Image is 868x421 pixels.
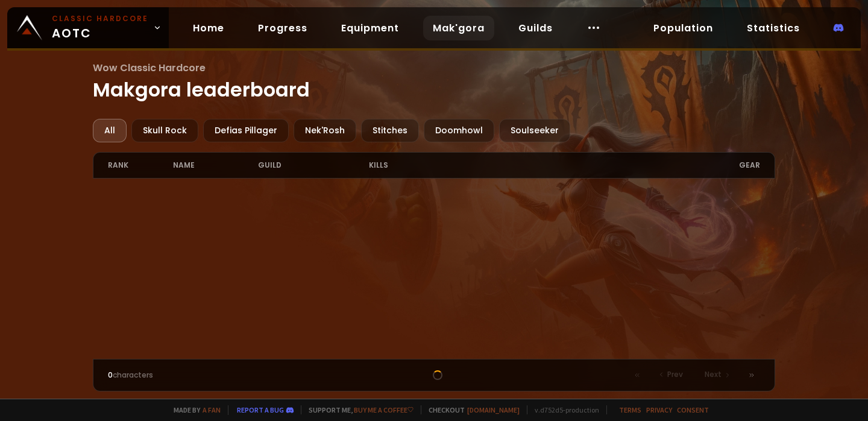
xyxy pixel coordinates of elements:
a: Home [183,16,234,40]
div: Stitches [361,119,419,142]
a: Population [644,16,723,40]
div: Skull Rock [131,119,198,142]
div: Doomhowl [424,119,494,142]
div: Soulseeker [499,119,570,142]
a: Guilds [509,16,562,40]
span: Prev [667,369,683,380]
a: Statistics [737,16,810,40]
h1: Makgora leaderboard [93,60,776,104]
div: Defias Pillager [203,119,289,142]
a: Buy me a coffee [354,405,414,414]
div: characters [108,370,271,381]
span: AOTC [52,13,148,42]
a: Progress [248,16,317,40]
span: v. d752d5 - production [527,405,599,414]
a: Privacy [646,405,672,414]
span: Support me, [301,405,414,414]
div: name [173,153,258,178]
div: kills [369,153,434,178]
div: gear [434,153,760,178]
a: [DOMAIN_NAME] [467,405,520,414]
a: Terms [619,405,641,414]
div: All [93,119,127,142]
a: Report a bug [237,405,284,414]
div: guild [258,153,369,178]
small: Classic Hardcore [52,13,148,24]
span: 0 [108,370,113,380]
div: rank [108,153,173,178]
a: Consent [677,405,709,414]
a: Equipment [332,16,409,40]
span: Next [705,369,722,380]
a: a fan [203,405,221,414]
a: Mak'gora [423,16,494,40]
div: Nek'Rosh [294,119,356,142]
a: Classic HardcoreAOTC [7,7,169,48]
span: Wow Classic Hardcore [93,60,776,75]
span: Made by [166,405,221,414]
span: Checkout [421,405,520,414]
